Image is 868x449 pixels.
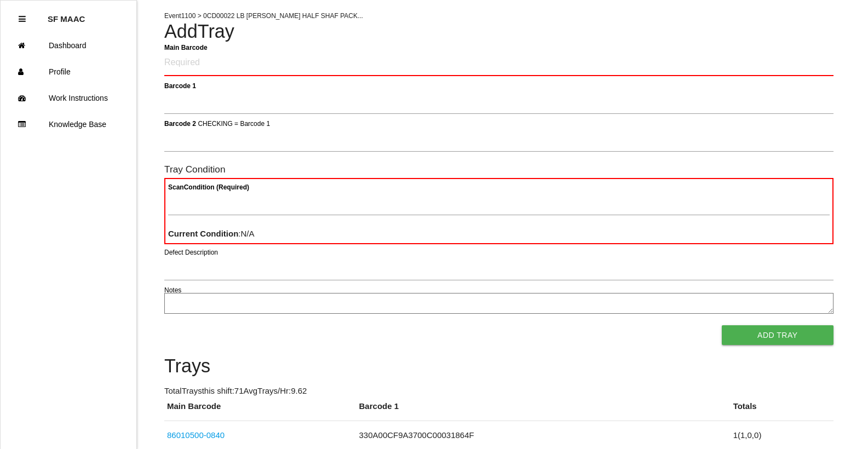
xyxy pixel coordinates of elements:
input: Required [164,50,833,76]
span: CHECKING = Barcode 1 [198,119,270,127]
th: Main Barcode [164,400,357,421]
b: Barcode 1 [164,82,196,89]
th: Totals [731,400,833,421]
a: Work Instructions [1,85,136,111]
b: Scan Condition (Required) [168,183,249,191]
button: Add Tray [722,325,833,345]
h4: Trays [164,356,833,377]
b: Barcode 2 [164,119,196,127]
p: SF MAAC [48,6,85,24]
span: Event 1100 > 0CD00022 LB [PERSON_NAME] HALF SHAF PACK... [164,12,363,20]
a: 86010500-0840 [167,430,225,440]
a: Profile [1,59,136,85]
label: Notes [164,285,181,295]
h6: Tray Condition [164,164,833,175]
b: Main Barcode [164,43,208,51]
span: : N/A [168,229,255,238]
div: Close [19,6,26,32]
a: Knowledge Base [1,111,136,137]
a: Dashboard [1,32,136,59]
th: Barcode 1 [357,400,731,421]
p: Total Trays this shift: 71 Avg Trays /Hr: 9.62 [164,385,833,398]
h4: Add Tray [164,21,833,42]
b: Current Condition [168,229,238,238]
label: Defect Description [164,247,218,257]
